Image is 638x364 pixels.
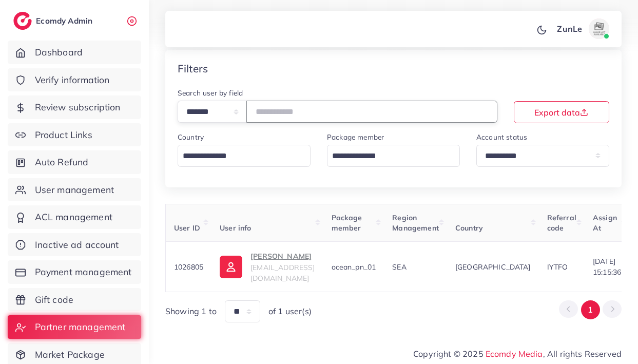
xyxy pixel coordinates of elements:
a: Inactive ad account [8,233,141,257]
button: Export data [514,101,609,123]
span: Auto Refund [35,156,89,169]
span: Dashboard [35,46,83,59]
a: Product Links [8,123,141,147]
span: Review subscription [35,101,121,114]
img: logo [13,12,32,30]
span: Referral code [547,213,576,233]
span: [EMAIL_ADDRESS][DOMAIN_NAME] [250,263,315,282]
span: Market Package [35,348,105,361]
span: [GEOGRAPHIC_DATA] [455,262,531,272]
span: Country [455,223,483,233]
p: ZunLe [557,23,582,35]
span: Payment management [35,265,132,279]
div: Search for option [178,145,311,167]
a: Auto Refund [8,150,141,174]
span: Copyright © 2025 [413,348,622,360]
button: Go to page 1 [581,300,600,319]
a: logoEcomdy Admin [13,12,95,30]
label: Package member [327,132,384,142]
a: [PERSON_NAME][EMAIL_ADDRESS][DOMAIN_NAME] [220,250,315,283]
input: Search for option [179,148,297,164]
a: Partner management [8,315,141,339]
a: Review subscription [8,95,141,119]
span: 1026805 [174,262,203,272]
div: Search for option [327,145,460,167]
a: Payment management [8,260,141,284]
span: Assign At [593,213,617,233]
span: ocean_pn_01 [332,262,376,272]
span: of 1 user(s) [268,305,312,317]
span: Region Management [392,213,439,233]
span: User management [35,183,114,197]
span: SEA [392,262,406,272]
ul: Pagination [559,300,622,319]
span: Package member [332,213,362,233]
img: ic-user-info.36bf1079.svg [220,256,242,278]
span: Showing 1 to [165,305,217,317]
a: ACL management [8,205,141,229]
a: User management [8,178,141,202]
a: Ecomdy Media [486,349,543,359]
span: Product Links [35,128,92,142]
span: Gift code [35,293,73,306]
a: Verify information [8,68,141,92]
a: ZunLeavatar [551,18,613,39]
span: User ID [174,223,200,233]
span: , All rights Reserved [543,348,622,360]
p: [PERSON_NAME] [250,250,315,262]
span: [DATE] 15:15:36 [593,256,621,277]
a: Dashboard [8,41,141,64]
span: User info [220,223,251,233]
label: Account status [476,132,527,142]
span: ACL management [35,210,112,224]
label: Country [178,132,204,142]
h4: Filters [178,62,208,75]
span: Verify information [35,73,110,87]
label: Search user by field [178,88,243,98]
a: Gift code [8,288,141,312]
span: Inactive ad account [35,238,119,252]
span: Export data [534,108,588,117]
input: Search for option [328,148,447,164]
img: avatar [589,18,609,39]
span: IYTFO [547,262,568,272]
h2: Ecomdy Admin [36,16,95,26]
span: Partner management [35,320,126,334]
